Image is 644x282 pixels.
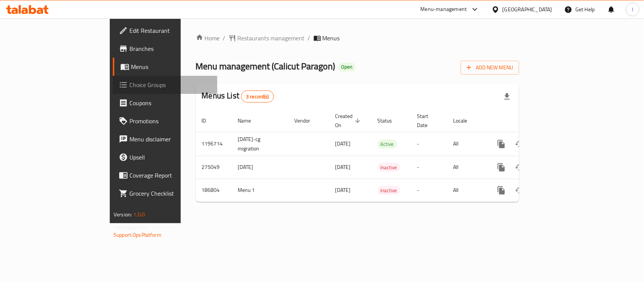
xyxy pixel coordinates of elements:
td: - [411,132,447,156]
span: Vendor [295,116,320,125]
span: [DATE] [335,185,351,195]
span: Grocery Checklist [129,189,211,198]
span: Promotions [129,116,211,126]
a: Branches [113,40,217,58]
td: - [411,156,447,179]
span: Get support on: [114,222,148,232]
th: Actions [486,109,571,132]
td: All [447,179,486,202]
h2: Menus List [202,90,274,103]
span: l [632,5,633,14]
span: Start Date [417,112,438,130]
span: Coupons [129,98,211,107]
button: more [492,158,510,176]
button: more [492,135,510,153]
span: Choice Groups [129,80,211,89]
td: [DATE] [232,156,289,179]
span: Menu management ( Calicut Paragon ) [196,58,335,75]
div: [GEOGRAPHIC_DATA] [503,5,552,14]
nav: breadcrumb [196,34,519,43]
span: Coverage Report [129,171,211,180]
button: Change Status [510,135,529,153]
span: Name [238,116,261,125]
div: Export file [498,87,516,106]
span: Menus [323,34,340,43]
a: Edit Restaurant [113,21,217,40]
a: Menu disclaimer [113,130,217,148]
div: Inactive [378,163,400,172]
span: ID [202,116,216,125]
button: more [492,181,510,199]
a: Coupons [113,94,217,112]
a: Coverage Report [113,166,217,184]
span: Version: [114,210,132,219]
td: - [411,179,447,202]
div: Total records count [241,90,274,103]
table: enhanced table [196,109,571,202]
span: Branches [129,44,211,53]
span: Locale [453,116,477,125]
span: Menu disclaimer [129,135,211,144]
span: Add New Menu [467,63,513,72]
span: Inactive [378,186,400,195]
span: [DATE] [335,139,351,149]
a: Support.OpsPlatform [114,230,161,240]
td: [DATE]-cg migration [232,132,289,156]
span: Inactive [378,163,400,172]
span: Menus [131,62,211,71]
span: 3 record(s) [241,93,274,100]
button: Change Status [510,158,529,176]
span: Active [378,140,397,149]
div: Open [338,63,356,72]
div: Inactive [378,186,400,195]
div: Menu-management [421,5,467,14]
a: Promotions [113,112,217,130]
td: All [447,156,486,179]
td: Menu 1 [232,179,289,202]
span: Restaurants management [238,34,305,43]
span: [DATE] [335,162,351,172]
a: Choice Groups [113,76,217,94]
span: 1.0.0 [133,210,145,219]
a: Menus [113,58,217,76]
button: Add New Menu [461,61,519,75]
span: Status [378,116,402,125]
span: Created On [335,112,363,130]
a: Restaurants management [229,34,305,43]
span: Open [338,64,356,70]
td: All [447,132,486,156]
span: Edit Restaurant [129,26,211,35]
li: / [308,34,310,43]
a: Upsell [113,148,217,166]
li: / [223,34,226,43]
button: Change Status [510,181,529,199]
a: Grocery Checklist [113,184,217,202]
span: Upsell [129,153,211,162]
